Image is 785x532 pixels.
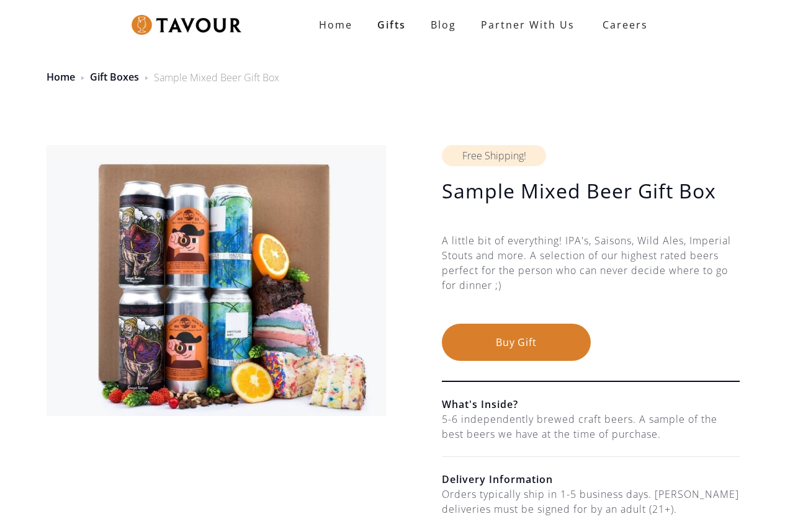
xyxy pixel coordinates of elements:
h6: Delivery Information [442,472,740,487]
h1: Sample Mixed Beer Gift Box [442,179,740,203]
div: Orders typically ship in 1-5 business days. [PERSON_NAME] deliveries must be signed for by an adu... [442,487,740,516]
button: Buy Gift [442,324,591,361]
a: Gift Boxes [90,70,139,84]
a: Home [47,70,75,84]
div: 5-6 independently brewed craft beers. A sample of the best beers we have at the time of purchase. [442,412,740,441]
a: partner with us [469,12,587,37]
strong: Careers [603,12,648,37]
div: Sample Mixed Beer Gift Box [154,70,279,85]
h6: What's Inside? [442,397,740,412]
strong: Home [319,18,352,32]
div: A little bit of everything! IPA's, Saisons, Wild Ales, Imperial Stouts and more. A selection of o... [442,233,740,324]
a: Gifts [365,12,418,37]
a: Careers [587,7,657,42]
a: Home [307,12,365,37]
a: Blog [418,12,469,37]
div: Free Shipping! [442,145,546,166]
